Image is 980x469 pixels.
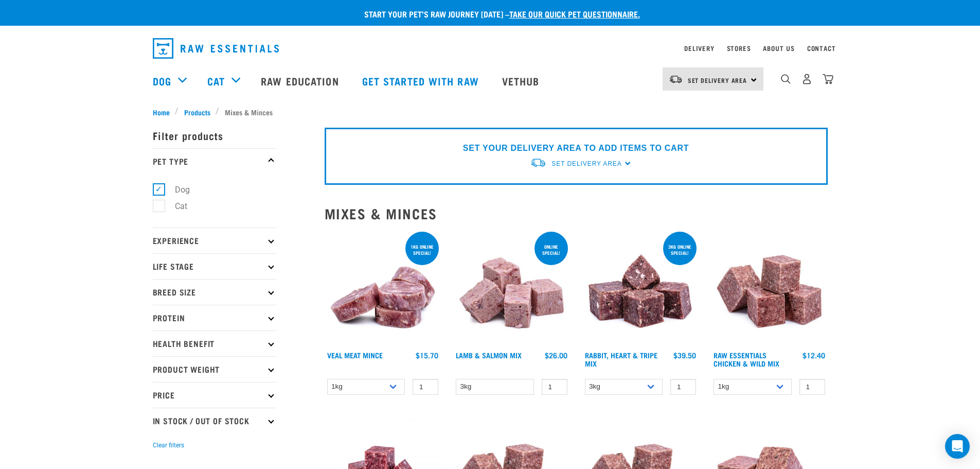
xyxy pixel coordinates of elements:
[714,353,779,365] a: Raw Essentials Chicken & Wild Mix
[669,75,683,84] img: van-moving.png
[158,200,191,213] label: Cat
[727,46,751,50] a: Stores
[509,11,640,16] a: take our quick pet questionnaire.
[153,107,828,117] nav: breadcrumbs
[711,230,828,346] img: Pile Of Cubed Chicken Wild Meat Mix
[534,239,568,260] div: ONLINE SPECIAL!
[807,46,836,50] a: Contact
[673,351,696,359] div: $39.50
[153,441,184,450] button: Clear filters
[799,379,825,395] input: 1
[463,142,689,154] p: SET YOUR DELIVERY AREA TO ADD ITEMS TO CART
[352,60,492,101] a: Get started with Raw
[153,148,276,174] p: Pet Type
[153,73,171,89] a: Dog
[551,160,621,167] span: Set Delivery Area
[207,73,225,89] a: Cat
[251,60,351,101] a: Raw Education
[325,230,441,346] img: 1160 Veal Meat Mince Medallions 01
[153,331,276,356] p: Health Benefit
[456,353,522,357] a: Lamb & Salmon Mix
[763,46,794,50] a: About Us
[416,351,438,359] div: $15.70
[803,351,825,359] div: $12.40
[663,239,697,260] div: 3kg online special!
[542,379,567,395] input: 1
[153,107,170,117] span: Home
[153,305,276,331] p: Protein
[153,38,279,59] img: Raw Essentials Logo
[585,353,657,365] a: Rabbit, Heart & Tripe Mix
[153,356,276,382] p: Product Weight
[801,74,812,84] img: user.png
[530,158,546,168] img: van-moving.png
[492,60,553,101] a: Vethub
[823,74,833,84] img: home-icon@2x.png
[684,46,714,50] a: Delivery
[582,230,699,346] img: 1175 Rabbit Heart Tripe Mix 01
[327,353,383,357] a: Veal Meat Mince
[405,239,439,260] div: 1kg online special!
[413,379,438,395] input: 1
[688,78,747,82] span: Set Delivery Area
[670,379,696,395] input: 1
[153,382,276,408] p: Price
[153,228,276,253] p: Experience
[153,123,276,148] p: Filter products
[453,230,570,346] img: 1029 Lamb Salmon Mix 01
[184,107,210,117] span: Products
[145,34,836,63] nav: dropdown navigation
[153,253,276,279] p: Life Stage
[153,107,175,117] a: Home
[179,107,216,117] a: Products
[153,408,276,433] p: In Stock / Out Of Stock
[158,183,194,196] label: Dog
[545,351,567,359] div: $26.00
[325,205,828,221] h2: Mixes & Minces
[781,74,791,84] img: home-icon-1@2x.png
[945,434,970,459] div: Open Intercom Messenger
[153,279,276,305] p: Breed Size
